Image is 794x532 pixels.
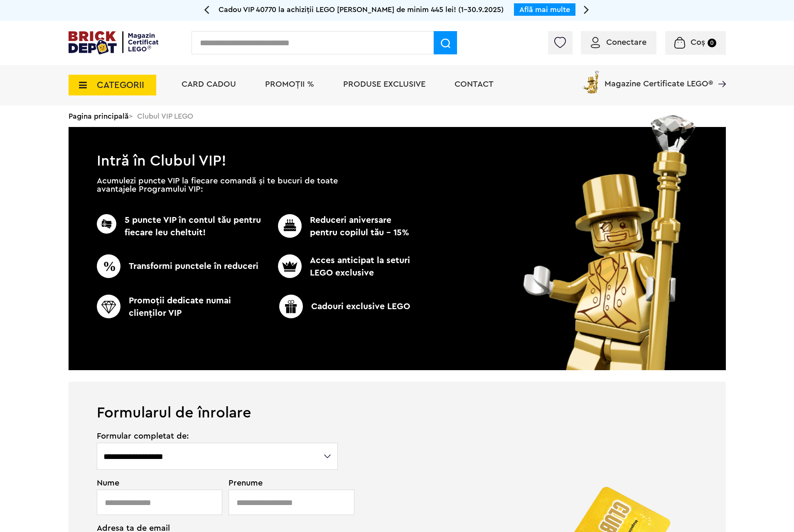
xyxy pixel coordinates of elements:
a: PROMOȚII % [265,80,314,88]
a: Află mai multe [519,6,570,13]
h1: Formularul de înrolare [69,382,726,420]
span: Conectare [606,38,647,46]
p: Transformi punctele în reduceri [97,254,264,278]
img: CC_BD_Green_chek_mark [97,254,120,278]
a: Produse exclusive [343,80,425,88]
img: CC_BD_Green_chek_mark [279,295,303,318]
span: Coș [691,38,705,46]
img: vip_page_image [512,115,708,370]
div: > Clubul VIP LEGO [69,105,726,127]
span: Formular completat de: [97,432,339,440]
a: Pagina principală [69,112,129,120]
img: CC_BD_Green_chek_mark [278,254,302,278]
span: Cadou VIP 40770 la achiziții LEGO [PERSON_NAME] de minim 445 lei! (1-30.9.2025) [219,6,504,13]
p: Acumulezi puncte VIP la fiecare comandă și te bucuri de toate avantajele Programului VIP: [97,177,338,193]
p: Acces anticipat la seturi LEGO exclusive [264,254,413,279]
a: Conectare [591,38,647,46]
p: Cadouri exclusive LEGO [261,295,428,318]
span: Prenume [229,479,339,487]
a: Card Cadou [182,80,236,88]
a: Contact [455,80,494,88]
img: CC_BD_Green_chek_mark [278,214,302,238]
span: Magazine Certificate LEGO® [605,69,713,88]
a: Magazine Certificate LEGO® [713,69,726,77]
img: CC_BD_Green_chek_mark [97,214,116,234]
span: Nume [97,479,218,487]
p: Reduceri aniversare pentru copilul tău - 15% [264,214,413,239]
span: CATEGORII [97,81,144,90]
p: 5 puncte VIP în contul tău pentru fiecare leu cheltuit! [97,214,264,239]
h1: Intră în Clubul VIP! [69,127,726,165]
small: 0 [708,39,716,47]
img: CC_BD_Green_chek_mark [97,295,120,318]
p: Promoţii dedicate numai clienţilor VIP [97,295,264,320]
